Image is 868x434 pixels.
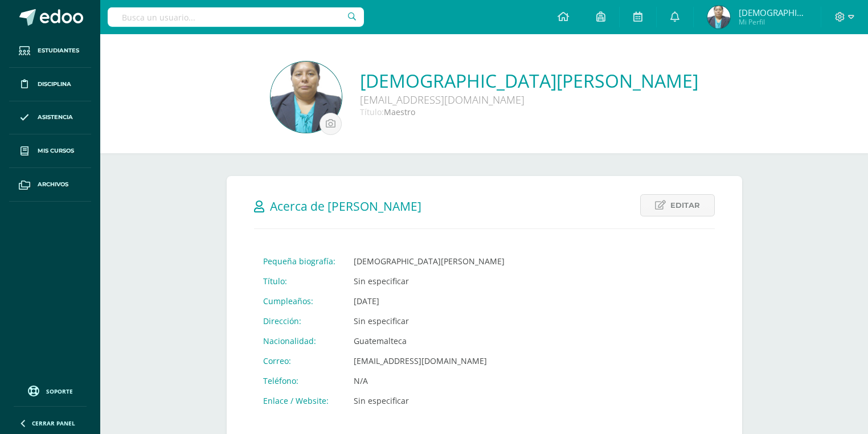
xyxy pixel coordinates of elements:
a: Mis cursos [9,134,91,168]
div: [EMAIL_ADDRESS][DOMAIN_NAME] [360,93,698,107]
td: Cumpleaños: [254,291,345,311]
a: Archivos [9,168,91,202]
td: Guatemalteca [345,331,514,351]
span: Mi Perfil [739,17,807,27]
span: Asistencia [38,113,73,122]
a: Estudiantes [9,34,91,68]
img: f553444902c4f5157af799c40ced4460.png [271,62,342,133]
span: Estudiantes [38,46,79,55]
td: Título: [254,271,345,291]
a: Soporte [14,383,87,398]
a: [DEMOGRAPHIC_DATA][PERSON_NAME] [360,68,698,93]
td: Sin especificar [345,271,514,291]
td: Pequeña biografía: [254,251,345,271]
td: [DEMOGRAPHIC_DATA][PERSON_NAME] [345,251,514,271]
span: Acerca de [PERSON_NAME] [270,198,421,214]
input: Busca un usuario... [108,7,364,27]
span: Archivos [38,180,68,189]
a: Editar [640,194,715,216]
td: [DATE] [345,291,514,311]
td: Correo: [254,351,345,371]
a: Disciplina [9,68,91,101]
img: b356665ca9e2a44e9565a747acd479f3.png [707,6,730,28]
span: Maestro [384,107,415,117]
td: Sin especificar [345,391,514,411]
a: Asistencia [9,101,91,135]
span: Título: [360,107,384,117]
span: Cerrar panel [32,419,75,427]
span: Soporte [46,387,73,395]
span: Mis cursos [38,146,74,155]
td: [EMAIL_ADDRESS][DOMAIN_NAME] [345,351,514,371]
td: Enlace / Website: [254,391,345,411]
span: Editar [670,195,700,216]
td: N/A [345,371,514,391]
span: [DEMOGRAPHIC_DATA][PERSON_NAME] [739,7,807,18]
td: Teléfono: [254,371,345,391]
td: Dirección: [254,311,345,331]
td: Nacionalidad: [254,331,345,351]
td: Sin especificar [345,311,514,331]
span: Disciplina [38,80,71,89]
